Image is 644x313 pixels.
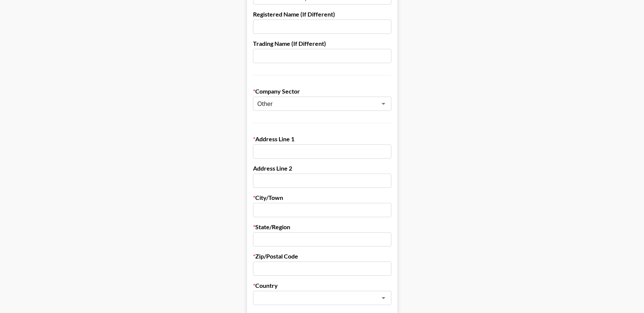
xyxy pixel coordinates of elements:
[253,135,391,143] label: Address Line 1
[253,253,391,260] label: Zip/Postal Code
[253,194,391,201] label: City/Town
[253,223,391,231] label: State/Region
[378,98,389,109] button: Open
[378,293,389,303] button: Open
[253,165,391,172] label: Address Line 2
[253,282,391,289] label: Country
[253,88,391,95] label: Company Sector
[253,11,391,18] label: Registered Name (If Different)
[253,40,391,47] label: Trading Name (If Different)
